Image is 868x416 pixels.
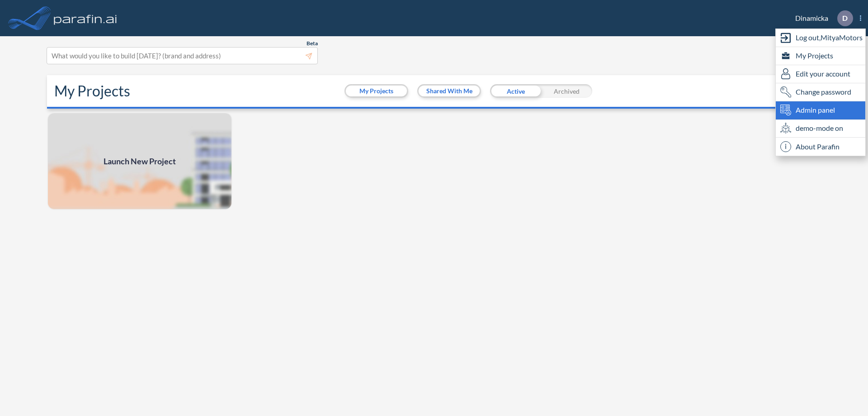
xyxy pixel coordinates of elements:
div: Edit user [776,65,865,83]
div: demo-mode on [776,120,865,138]
span: Launch New Project [104,155,176,167]
span: My Projects [796,50,833,61]
div: About Parafin [776,138,865,156]
div: Active [490,84,541,98]
button: My Projects [346,86,407,96]
span: About Parafin [796,141,840,152]
span: Change password [796,86,851,97]
div: Admin panel [776,101,865,120]
div: My Projects [776,47,865,65]
img: add [47,112,232,210]
div: Dinamicka [782,10,861,26]
a: Launch New Project [47,112,232,210]
span: Beta [307,40,318,47]
button: Shared With Me [419,86,480,96]
span: i [780,141,791,152]
div: Log out [776,29,865,47]
span: Admin panel [796,105,835,115]
span: Log out, MityaMotors [796,32,863,43]
div: Archived [541,84,592,98]
span: demo-mode on [796,123,843,134]
h2: My Projects [54,82,130,100]
span: Edit your account [796,68,850,79]
img: logo [52,9,119,27]
p: D [842,14,848,22]
div: Change password [776,83,865,101]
